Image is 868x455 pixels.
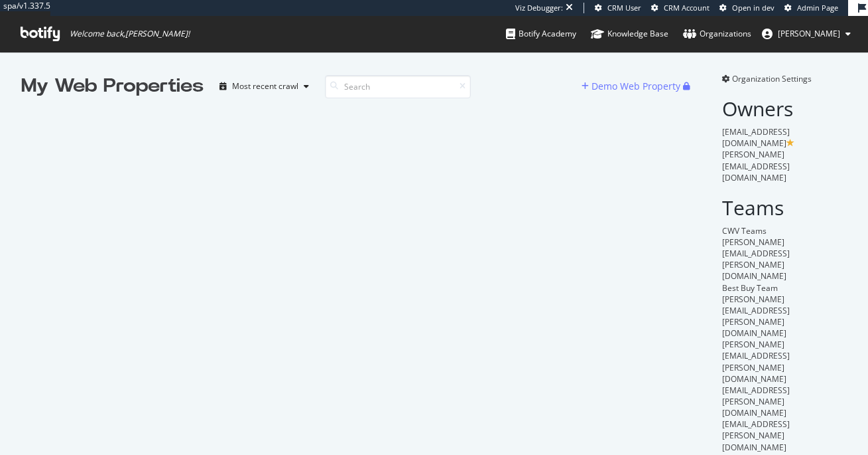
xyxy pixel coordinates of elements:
a: CRM User [595,3,641,13]
span: [EMAIL_ADDRESS][PERSON_NAME][DOMAIN_NAME] [722,418,790,452]
div: Demo Web Property [591,80,680,93]
input: Search [325,75,471,98]
span: [PERSON_NAME][EMAIL_ADDRESS][PERSON_NAME][DOMAIN_NAME] [722,236,790,282]
span: [PERSON_NAME][EMAIL_ADDRESS][PERSON_NAME][DOMAIN_NAME] [722,339,790,384]
div: Botify Academy [506,27,576,41]
span: Welcome back, [PERSON_NAME] ! [70,29,190,39]
a: Admin Page [784,3,838,13]
span: [EMAIL_ADDRESS][PERSON_NAME][DOMAIN_NAME] [722,385,790,418]
span: kerry [778,28,840,39]
span: CRM User [607,3,641,13]
span: [PERSON_NAME][EMAIL_ADDRESS][PERSON_NAME][DOMAIN_NAME] [722,294,790,339]
span: [EMAIL_ADDRESS][DOMAIN_NAME] [722,126,790,149]
button: Demo Web Property [582,76,683,97]
span: Admin Page [797,3,838,13]
div: Viz Debugger: [515,3,563,13]
div: Most recent crawl [232,82,298,90]
a: CRM Account [651,3,710,13]
span: CRM Account [664,3,710,13]
div: Knowledge Base [591,27,668,41]
span: Organization Settings [732,73,812,84]
div: Best Buy Team [722,282,847,294]
h2: Teams [722,197,847,219]
div: CWV Teams [722,225,847,236]
span: Open in dev [732,3,775,13]
a: Demo Web Property [582,80,683,92]
a: Organizations [683,16,751,52]
h2: Owners [722,98,847,120]
button: Most recent crawl [214,76,314,97]
button: [PERSON_NAME] [751,23,861,45]
div: Organizations [683,27,751,41]
span: [PERSON_NAME][EMAIL_ADDRESS][DOMAIN_NAME] [722,149,790,183]
a: Botify Academy [506,16,576,52]
div: My Web Properties [21,73,204,100]
a: Open in dev [719,3,775,13]
a: Knowledge Base [591,16,668,52]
